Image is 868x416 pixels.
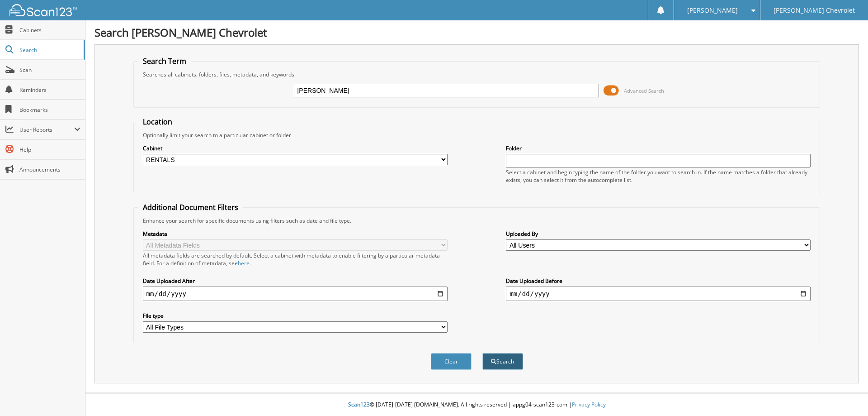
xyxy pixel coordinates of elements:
[238,259,250,267] a: here
[143,144,448,152] label: Cabinet
[138,202,243,212] legend: Additional Document Filters
[431,353,472,370] button: Clear
[506,168,811,184] div: Select a cabinet and begin typing the name of the folder you want to search in. If the name match...
[624,87,664,94] span: Advanced Search
[19,46,79,54] span: Search
[138,117,177,127] legend: Location
[19,86,80,94] span: Reminders
[143,277,448,285] label: Date Uploaded After
[138,56,191,66] legend: Search Term
[143,230,448,238] label: Metadata
[19,26,80,34] span: Cabinets
[85,394,868,416] div: © [DATE]-[DATE] [DOMAIN_NAME]. All rights reserved | appg04-scan123-com |
[138,71,816,78] div: Searches all cabinets, folders, files, metadata, and keywords
[9,4,77,16] img: scan123-logo-white.svg
[19,66,80,74] span: Scan
[143,312,448,320] label: File type
[572,401,606,408] a: Privacy Policy
[482,353,523,370] button: Search
[19,126,74,134] span: User Reports
[19,146,80,153] span: Help
[506,144,811,152] label: Folder
[687,8,738,13] span: [PERSON_NAME]
[506,287,811,301] input: end
[138,217,816,225] div: Enhance your search for specific documents using filters such as date and file type.
[94,25,859,40] h1: Search [PERSON_NAME] Chevrolet
[506,230,811,238] label: Uploaded By
[143,252,448,267] div: All metadata fields are searched by default. Select a cabinet with metadata to enable filtering b...
[19,166,80,173] span: Announcements
[348,401,370,408] span: Scan123
[823,373,868,416] iframe: Chat Widget
[138,131,816,139] div: Optionally limit your search to a particular cabinet or folder
[143,287,448,301] input: start
[774,8,855,13] span: [PERSON_NAME] Chevrolet
[19,106,80,114] span: Bookmarks
[506,277,811,285] label: Date Uploaded Before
